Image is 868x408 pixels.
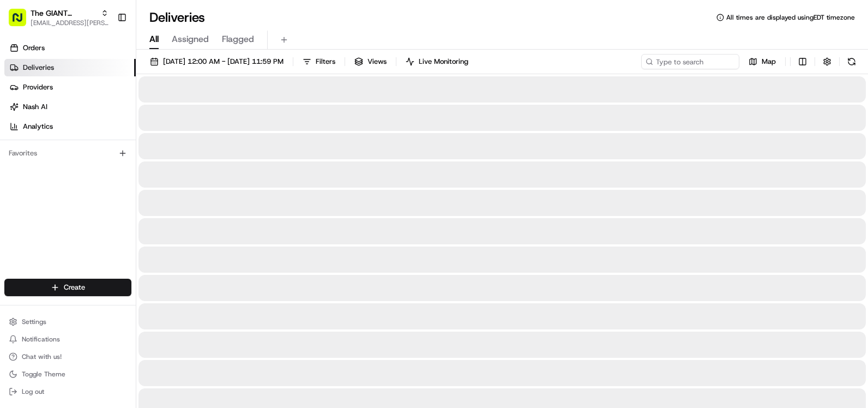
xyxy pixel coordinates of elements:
span: Map [762,57,776,67]
span: Assigned [172,33,209,46]
button: Filters [298,54,340,69]
span: Filters [316,57,335,67]
span: Orders [23,43,45,53]
span: All [149,33,159,46]
button: Map [744,54,781,69]
span: [DATE] 12:00 AM - [DATE] 11:59 PM [163,57,284,67]
span: Log out [22,387,44,396]
span: Nash AI [23,102,47,112]
button: The GIANT Company[EMAIL_ADDRESS][PERSON_NAME][DOMAIN_NAME] [4,4,113,31]
h1: Deliveries [149,9,205,26]
button: Settings [4,314,131,329]
button: Notifications [4,332,131,347]
div: Favorites [4,145,131,162]
a: Orders [4,39,136,57]
span: Notifications [22,335,60,344]
a: Deliveries [4,59,136,76]
button: Views [349,54,391,69]
button: Log out [4,384,131,399]
span: Chat with us! [22,352,62,361]
span: Toggle Theme [22,370,65,379]
a: Nash AI [4,98,136,116]
span: Settings [22,317,46,326]
span: Deliveries [23,63,54,73]
span: Flagged [222,33,254,46]
a: Providers [4,79,136,96]
button: Create [4,279,131,296]
span: All times are displayed using EDT timezone [726,13,855,22]
button: [EMAIL_ADDRESS][PERSON_NAME][DOMAIN_NAME] [31,19,108,27]
button: Toggle Theme [4,367,131,382]
button: Refresh [844,54,859,69]
input: Type to search [641,54,739,69]
button: The GIANT Company [31,8,97,19]
span: Analytics [23,122,53,131]
span: Create [64,283,85,292]
a: Analytics [4,118,136,135]
button: [DATE] 12:00 AM - [DATE] 11:59 PM [145,54,288,69]
button: Live Monitoring [401,54,473,69]
span: Views [367,57,387,67]
button: Chat with us! [4,349,131,364]
span: Providers [23,82,53,92]
span: Live Monitoring [419,57,468,67]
